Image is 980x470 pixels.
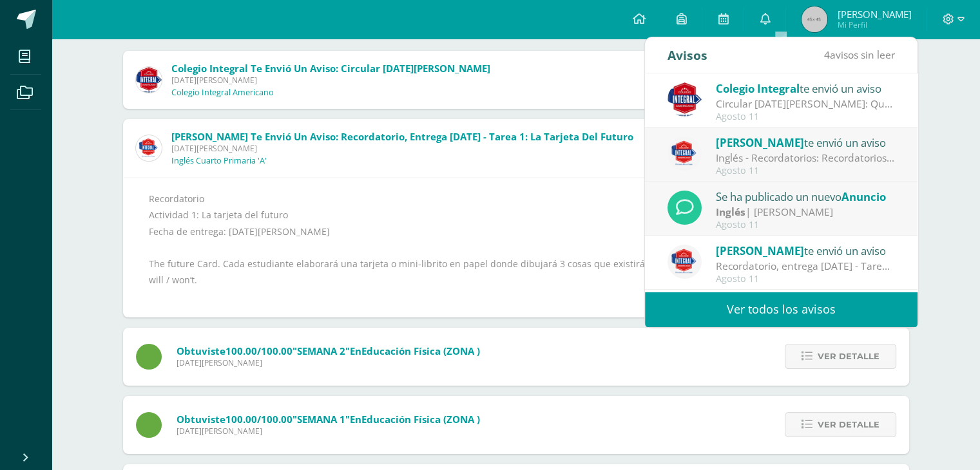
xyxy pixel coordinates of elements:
div: Se ha publicado un nuevo [716,188,895,205]
span: 4 [824,48,830,62]
span: [PERSON_NAME] [837,8,911,21]
img: 45x45 [802,6,827,32]
img: 2081dd1b3de7387dfa3e2d3118dc9f18.png [136,135,162,161]
span: [DATE][PERSON_NAME] [177,357,480,368]
img: 2081dd1b3de7387dfa3e2d3118dc9f18.png [668,245,702,279]
div: Avisos [668,37,707,73]
span: Obtuviste en [177,413,480,426]
span: Anuncio [841,189,886,204]
div: Circular 11 de agosto 2025: Querida comunidad educativa, te trasladamos este PDF con la circular ... [716,97,895,111]
div: Agosto 11 [716,220,895,230]
div: Recordatorio Actividad 1: La tarjeta del futuro Fecha de entrega: [DATE][PERSON_NAME] The future ... [149,191,883,304]
span: Educación Física (ZONA ) [361,413,480,426]
a: Ver todos los avisos [645,292,918,327]
span: Educación Física (ZONA ) [361,344,480,357]
img: 2081dd1b3de7387dfa3e2d3118dc9f18.png [668,136,702,171]
img: 3d8ecf278a7f74c562a74fe44b321cd5.png [136,67,162,93]
div: Agosto 11 [716,165,895,176]
span: 100.00/100.00 [226,413,293,426]
span: [DATE][PERSON_NAME] [177,426,480,437]
span: Ver detalle [818,344,879,368]
strong: Inglés [716,205,745,219]
img: 3d8ecf278a7f74c562a74fe44b321cd5.png [668,82,702,117]
div: Agosto 11 [716,274,895,285]
span: avisos sin leer [824,48,895,62]
div: Inglés - Recordatorios: Recordatorios: Actividad 1: La tarjeta del futuro Fecha de entrega: marte... [716,151,895,165]
span: Ver detalle [818,413,879,437]
span: [DATE][PERSON_NAME] [171,143,633,154]
span: [PERSON_NAME] te envió un aviso: Recordatorio, entrega [DATE] - Tarea 1: La tarjeta del futuro [171,130,633,143]
span: 100.00/100.00 [226,344,293,357]
span: Colegio Integral [716,81,800,96]
div: Agosto 11 [716,111,895,122]
p: Colegio Integral Americano [171,88,274,98]
div: | [PERSON_NAME] [716,205,895,220]
div: te envió un aviso [716,80,895,97]
span: "SEMANA 1" [293,413,350,426]
span: [DATE][PERSON_NAME] [171,75,490,86]
div: Recordatorio, entrega 12/08/25 - Tarea 1: La tarjeta del futuro: Recordatorio Actividad 1: La tar... [716,259,895,274]
span: Mi Perfil [837,19,911,30]
span: [PERSON_NAME] [716,243,804,258]
div: te envió un aviso [716,134,895,151]
div: te envió un aviso [716,242,895,259]
span: [PERSON_NAME] [716,135,804,150]
span: Colegio Integral te envió un aviso: Circular [DATE][PERSON_NAME] [171,62,490,75]
p: Inglés Cuarto Primaria 'A' [171,156,267,166]
span: Obtuviste en [177,344,480,357]
span: "SEMANA 2" [293,344,350,357]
